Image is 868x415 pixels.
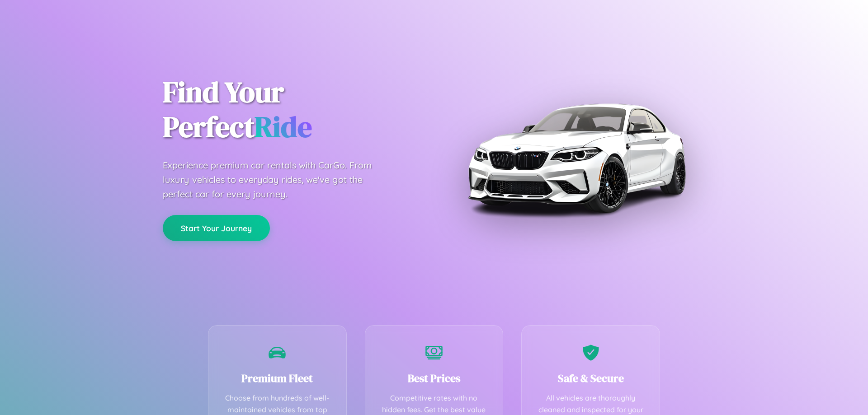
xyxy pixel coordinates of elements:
[255,107,312,146] span: Ride
[222,371,333,386] h3: Premium Fleet
[163,158,389,201] p: Experience premium car rentals with CarGo. From luxury vehicles to everyday rides, we've got the ...
[463,45,689,271] img: Premium BMW car rental vehicle
[163,215,270,241] button: Start Your Journey
[379,371,490,386] h3: Best Prices
[163,75,420,145] h1: Find Your Perfect
[535,371,646,386] h3: Safe & Secure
